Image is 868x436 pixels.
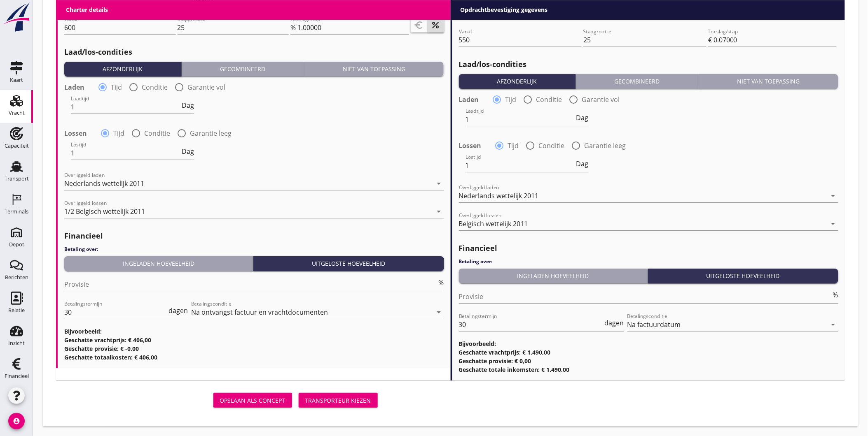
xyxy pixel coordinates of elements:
[459,74,576,89] button: Afzonderlijk
[304,62,444,77] button: Niet van toepassing
[5,373,29,379] div: Financieel
[702,7,711,17] i: arrow_drop_down
[187,83,225,91] label: Garantie vol
[64,246,444,253] h4: Betaling over:
[182,62,304,77] button: Gecombineerd
[536,95,562,104] label: Conditie
[459,59,839,70] h2: Laad/los-condities
[144,129,170,137] label: Conditie
[10,77,23,83] div: Kaart
[434,307,444,317] i: arrow_drop_down
[167,307,188,314] div: dagen
[459,141,482,150] strong: Lossen
[68,65,178,73] div: Afzonderlijk
[213,393,292,408] button: Opslaan als concept
[8,413,25,429] i: account_circle
[827,7,837,17] i: arrow_drop_down
[190,129,232,137] label: Garantie leeg
[182,148,194,155] span: Dag
[431,20,441,30] i: percent
[8,341,25,346] div: Inzicht
[459,243,839,254] h2: Financieel
[220,396,285,405] div: Opslaan als concept
[111,83,122,91] label: Tijd
[459,258,839,265] h4: Betaling over:
[64,336,444,344] h3: Geschatte vrachtprijs: € 406,00
[828,320,838,329] i: arrow_drop_down
[459,220,528,227] div: Belgisch wettelijk 2011
[459,290,832,303] input: Provisie
[71,100,180,114] input: Laadtijd
[257,259,440,268] div: Uitgeloste hoeveelheid
[5,176,29,181] div: Transport
[539,141,565,150] label: Conditie
[290,23,297,32] div: %
[64,278,437,291] input: Provisie
[459,33,582,46] input: Vanaf
[702,77,835,86] div: Niet van toepassing
[178,21,289,34] input: Stapgrootte
[714,33,837,46] input: Toeslag/stap
[563,7,573,17] i: clear
[462,77,573,86] div: Afzonderlijk
[627,321,681,328] div: Na factuurdatum
[831,292,838,298] div: %
[5,275,28,280] div: Berichten
[113,129,124,137] label: Tijd
[586,8,670,16] div: Gemiddelde laatste maand
[434,206,444,216] i: arrow_drop_down
[64,256,253,271] button: Ingeladen hoeveelheid
[459,339,839,348] h3: Bijvoorbeeld:
[690,7,700,17] i: clear
[8,308,25,313] div: Relatie
[459,318,603,331] input: Betalingstermijn
[459,365,839,374] h3: Geschatte totale inkomsten: € 1.490,00
[574,7,584,17] i: arrow_drop_down
[71,146,180,160] input: Lostijd
[576,74,699,89] button: Gecombineerd
[64,306,167,319] input: Betalingstermijn
[466,113,575,126] input: Laadtijd
[9,110,25,116] div: Vracht
[64,129,87,137] strong: Lossen
[64,344,444,353] h3: Geschatte provisie: € -0,00
[9,242,24,247] div: Depot
[828,219,838,229] i: arrow_drop_down
[191,308,328,316] div: Na ontvangst factuur en vrachtdocumenten
[459,95,479,104] strong: Laden
[466,159,575,172] input: Lostijd
[68,259,250,268] div: Ingeladen hoeveelheid
[64,180,144,187] div: Nederlands wettelijk 2011
[828,191,838,201] i: arrow_drop_down
[508,141,519,150] label: Tijd
[64,353,444,362] h3: Geschatte totaalkosten: € 406,00
[305,396,371,405] div: Transporteur kiezen
[64,21,176,34] input: Vanaf
[297,21,409,34] input: Toeslag/stap
[711,8,783,16] div: Uitgeloste hoeveelheid
[182,102,194,109] span: Dag
[64,62,182,77] button: Afzonderlijk
[185,65,301,73] div: Gecombineerd
[579,77,695,86] div: Gecombineerd
[459,357,839,365] h3: Geschatte provisie: € 0,00
[308,65,441,73] div: Niet van toepassing
[253,256,444,271] button: Uitgeloste hoeveelheid
[64,327,444,336] h3: Bijvoorbeeld:
[64,46,444,58] h2: Laad/los-condities
[576,114,589,121] span: Dag
[585,141,626,150] label: Garantie leeg
[603,320,624,326] div: dagen
[708,35,714,45] div: €
[459,348,839,357] h3: Geschatte vrachtprijs: € 1.490,00
[437,279,444,286] div: %
[699,74,838,89] button: Niet van toepassing
[505,95,517,104] label: Tijd
[434,179,444,188] i: arrow_drop_down
[576,160,589,167] span: Dag
[414,20,424,30] i: euro
[5,209,28,214] div: Terminals
[64,230,444,241] h2: Financieel
[462,271,644,280] div: Ingeladen hoeveelheid
[459,192,539,199] div: Nederlands wettelijk 2011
